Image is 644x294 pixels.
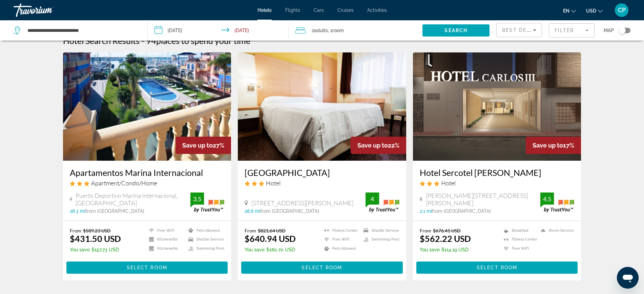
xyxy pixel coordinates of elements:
[238,52,406,161] img: Hotel image
[366,193,399,212] img: trustyou-badge.svg
[260,208,319,214] span: from [GEOGRAPHIC_DATA]
[502,26,536,34] mat-select: Sort by
[477,265,517,270] span: Select Room
[258,228,286,233] del: $821.64 USD
[502,27,537,33] span: Best Deals
[540,195,554,203] div: 4.5
[245,179,399,187] div: 3 star Hotel
[141,36,144,46] span: -
[146,228,185,233] li: Free WiFi
[321,237,360,243] li: Free WiFi
[586,8,596,14] span: USD
[175,137,231,154] div: 27%
[420,208,432,214] span: 2.1 mi
[146,237,185,243] li: Kitchenette
[185,246,224,251] li: Swimming Pool
[563,8,569,14] span: en
[360,237,399,243] li: Swimming Pool
[314,7,324,13] a: Cars
[366,195,379,203] div: 4
[426,192,541,207] span: [PERSON_NAME][STREET_ADDRESS][PERSON_NAME]
[302,265,342,270] span: Select Room
[127,265,167,270] span: Select Room
[420,179,575,187] div: 3 star Hotel
[360,228,399,233] li: Shuttle Service
[312,26,328,35] span: 2
[441,179,456,187] span: Hotel
[245,247,265,252] span: You save
[540,193,574,212] img: trustyou-badge.svg
[563,6,576,16] button: Change language
[420,247,471,252] p: $114.19 USD
[433,228,461,233] del: $676.41 USD
[351,137,406,154] div: 22%
[83,228,111,233] del: $589.23 USD
[289,20,423,41] button: Travelers: 2 adults, 0 children
[416,263,578,270] a: Select Room
[613,3,630,17] button: User Menu
[285,7,300,13] span: Flights
[444,28,468,33] span: Search
[533,142,563,149] span: Save up to
[420,233,471,244] ins: $562.22 USD
[432,208,491,214] span: from [GEOGRAPHIC_DATA]
[586,6,603,16] button: Change currency
[367,7,387,13] a: Activities
[549,23,595,38] button: Filter
[357,142,388,149] span: Save up to
[70,233,121,244] ins: $431.50 USD
[185,237,224,243] li: Shuttle Service
[328,26,344,35] span: , 1
[321,228,360,233] li: Fitness Center
[66,262,228,274] button: Select Room
[70,228,81,233] span: From
[76,192,191,207] span: Puerto Deportivo Marina Internacional, [GEOGRAPHIC_DATA]
[85,208,144,214] span: from [GEOGRAPHIC_DATA]
[337,7,354,13] a: Cruises
[413,52,581,161] img: Hotel image
[63,36,140,46] h1: Hotel Search Results
[604,26,614,35] span: Map
[416,262,578,274] button: Select Room
[14,1,81,19] a: Travorium
[245,228,256,233] span: From
[146,246,185,251] li: Kitchenette
[420,228,431,233] span: From
[537,228,574,233] li: Room Service
[526,137,581,154] div: 17%
[185,228,224,233] li: Pets Allowed
[190,195,204,203] div: 3.5
[190,193,224,212] img: trustyou-badge.svg
[321,246,360,251] li: Pets Allowed
[245,208,260,214] span: 28.6 mi
[500,237,537,243] li: Fitness Center
[182,142,213,149] span: Save up to
[241,263,403,270] a: Select Room
[70,208,85,214] span: 28.3 mi
[70,247,121,252] p: $157.73 USD
[257,7,272,13] a: Hotels
[420,167,575,178] a: Hotel Sercotel [PERSON_NAME]
[70,247,90,252] span: You save
[66,263,228,270] a: Select Room
[148,20,289,41] button: Check-in date: Sep 14, 2025 Check-out date: Sep 20, 2025
[420,247,440,252] span: You save
[266,179,281,187] span: Hotel
[500,246,537,251] li: Free WiFi
[70,179,225,187] div: 3 star Apartment
[70,167,225,178] a: Apartamentos Marina Internacional
[314,28,328,33] span: Adults
[63,52,231,161] img: Hotel image
[251,199,353,207] span: [STREET_ADDRESS][PERSON_NAME]
[617,267,639,289] iframe: Botón para iniciar la ventana de mensajería
[91,179,157,187] span: Apartment/Condo/Home
[241,262,403,274] button: Select Room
